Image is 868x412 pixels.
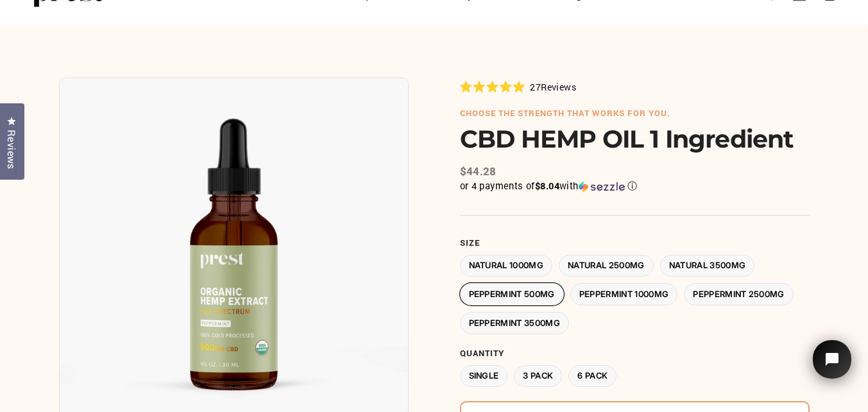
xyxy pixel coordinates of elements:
[660,255,755,277] label: Natural 3500MG
[559,255,654,277] label: Natural 2500MG
[460,180,810,193] div: or 4 payments of$8.04withSezzle Click to learn more about Sezzle
[460,124,810,153] h1: CBD HEMP OIL 1 Ingredient
[460,312,570,334] label: Peppermint 3500MG
[460,255,553,277] label: Natural 1000MG
[460,164,497,178] span: $44.28
[3,130,20,169] span: Reviews
[541,81,576,93] span: Reviews
[514,365,562,388] label: 3 Pack
[684,283,794,305] label: Peppermint 2500MG
[530,81,541,93] span: 27
[460,238,810,248] label: Size
[535,180,559,192] span: $8.04
[568,365,617,388] label: 6 Pack
[460,180,810,193] div: or 4 payments of with
[460,80,576,94] div: 27Reviews
[796,322,868,412] iframe: Tidio Chat
[460,108,810,119] h6: choose the strength that works for you.
[460,283,564,305] label: Peppermint 500MG
[570,283,678,305] label: Peppermint 1000MG
[460,365,508,388] label: Single
[460,348,810,359] label: Quantity
[579,181,625,193] img: Sezzle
